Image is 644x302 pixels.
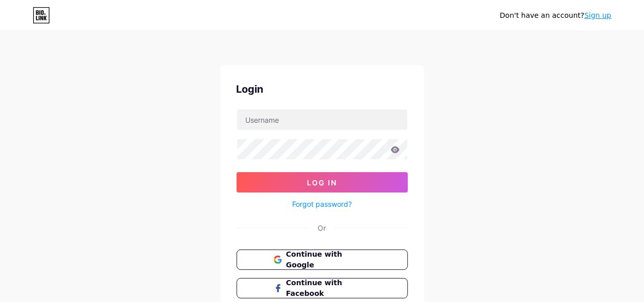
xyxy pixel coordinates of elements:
div: Or [318,223,326,233]
span: Continue with Google [286,249,370,270]
div: Login [237,81,408,97]
button: Continue with Facebook [237,278,408,298]
button: Continue with Google [237,250,408,270]
a: Forgot password? [292,199,352,209]
div: Don't have an account? [500,10,611,21]
input: Username [237,109,407,130]
span: Continue with Facebook [286,278,370,299]
button: Log In [237,172,408,193]
a: Sign up [584,11,611,19]
span: Log In [307,178,337,187]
